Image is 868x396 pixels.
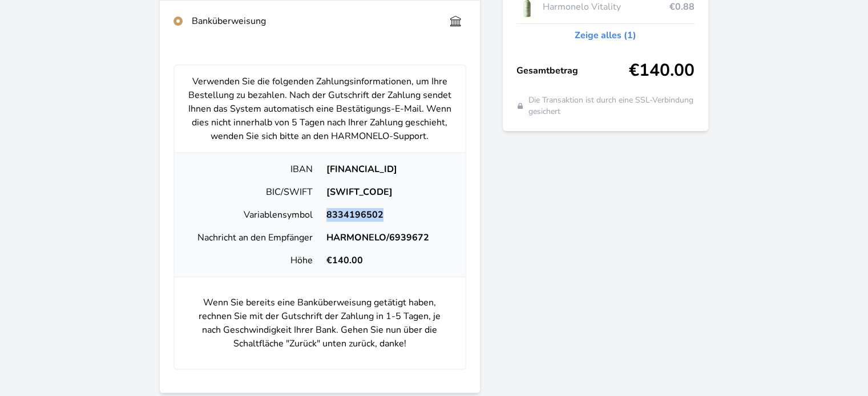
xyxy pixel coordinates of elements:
img: bankTransfer_IBAN.svg [445,14,466,28]
div: €140.00 [320,254,455,267]
div: [FINANCIAL_ID] [320,162,455,176]
p: Wenn Sie bereits eine Banküberweisung getätigt haben, rechnen Sie mit der Gutschrift der Zahlung ... [184,287,455,360]
div: Nachricht an den Empfänger [184,231,320,244]
div: Variablensymbol [184,208,320,222]
span: Gesamtbetrag [516,64,629,77]
p: Verwenden Sie die folgenden Zahlungsinformationen, um Ihre Bestellung zu bezahlen. Nach der Gutsc... [184,75,455,143]
div: Höhe [184,254,320,267]
div: [SWIFT_CODE] [320,185,455,199]
div: BIC/SWIFT [184,185,320,199]
div: HARMONELO/6939672 [320,231,455,244]
div: Banküberweisung [192,14,435,28]
a: Zeige alles (1) [575,28,636,42]
div: 8334196502 [320,208,455,222]
div: IBAN [184,162,320,176]
span: Die Transaktion ist durch eine SSL-Verbindung gesichert [528,95,695,117]
span: €140.00 [629,60,695,81]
